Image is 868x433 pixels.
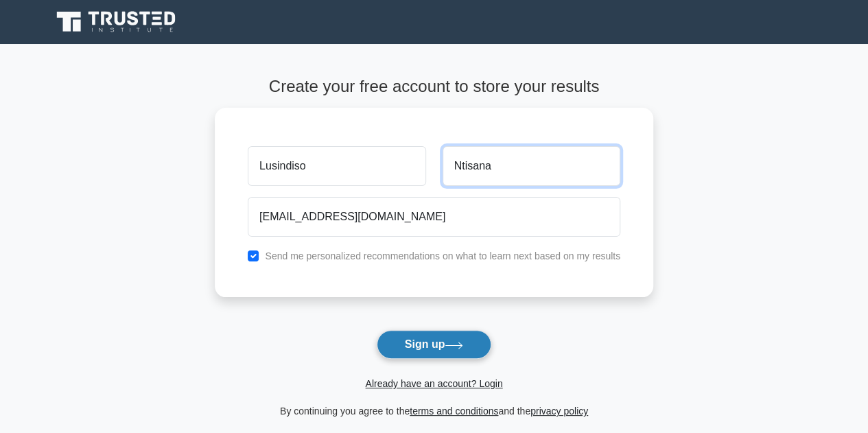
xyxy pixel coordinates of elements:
[248,197,620,237] input: Email
[265,250,620,261] label: Send me personalized recommendations on what to learn next based on my results
[248,146,425,186] input: First name
[410,406,498,417] a: terms and conditions
[443,146,620,186] input: Last name
[365,378,502,389] a: Already have an account? Login
[207,403,661,419] div: By continuing you agree to the and the
[215,77,653,97] h4: Create your free account to store your results
[530,406,588,417] a: privacy policy
[377,330,492,359] button: Sign up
